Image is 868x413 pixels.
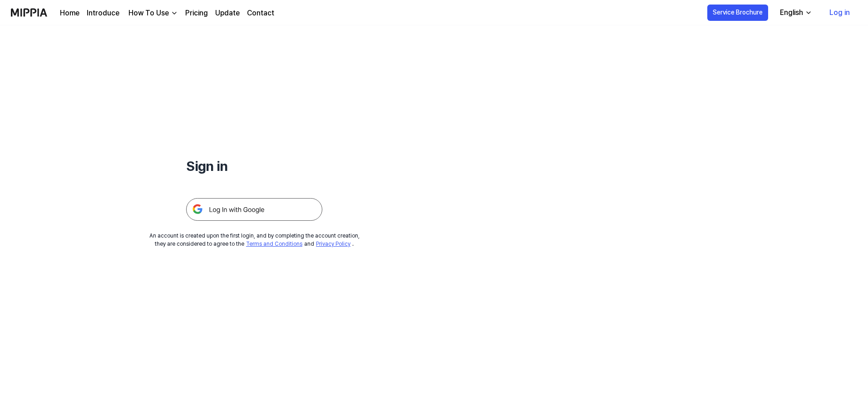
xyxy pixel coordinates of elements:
[246,241,302,247] a: Terms and Conditions
[707,5,768,21] button: Service Brochure
[60,8,79,19] a: Home
[87,8,119,19] a: Introduce
[773,4,818,22] button: English
[247,8,274,19] a: Contact
[778,7,805,18] div: English
[186,156,322,176] h1: Sign in
[185,8,208,19] a: Pricing
[316,241,350,247] a: Privacy Policy
[171,10,178,17] img: down
[127,8,178,19] button: How To Use
[186,198,322,221] img: 구글 로그인 버튼
[215,8,240,19] a: Update
[149,232,360,248] div: An account is created upon the first login, and by completing the account creation, they are cons...
[127,8,171,19] div: How To Use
